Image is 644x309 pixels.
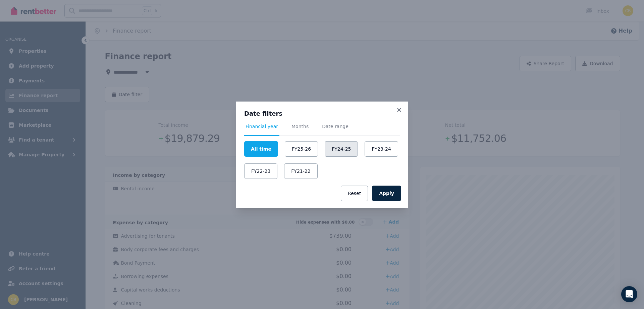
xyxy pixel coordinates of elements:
[244,141,278,157] button: All time
[325,141,358,157] button: FY24-25
[285,141,318,157] button: FY25-26
[365,141,398,157] button: FY23-24
[291,123,309,130] span: Months
[621,286,637,302] div: Open Intercom Messenger
[246,123,278,130] span: Financial year
[244,110,400,118] h3: Date filters
[284,163,317,179] button: FY21-22
[341,186,368,201] button: Reset
[244,123,400,136] nav: Tabs
[322,123,348,130] span: Date range
[372,186,401,201] button: Apply
[244,163,277,179] button: FY22-23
